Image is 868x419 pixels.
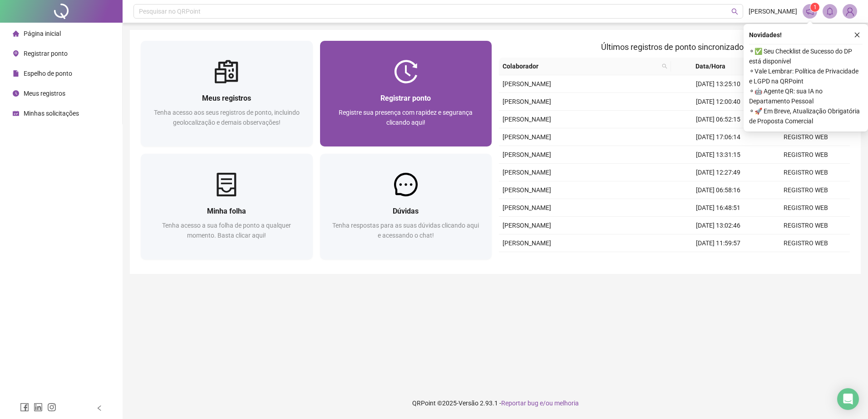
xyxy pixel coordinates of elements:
a: Registrar pontoRegistre sua presença com rapidez e segurança clicando aqui! [320,41,492,146]
span: clock-circle [13,90,19,97]
td: REGISTRO WEB [762,181,850,199]
td: [DATE] 06:52:15 [675,111,762,128]
span: 1 [814,4,817,10]
span: Colaborador [503,61,658,71]
a: Minha folhaTenha acesso a sua folha de ponto a qualquer momento. Basta clicar aqui! [141,154,313,259]
span: ⚬ 🤖 Agente QR: sua IA no Departamento Pessoal [749,86,863,106]
span: notification [806,7,814,15]
span: Dúvidas [393,207,419,215]
span: search [662,63,667,69]
span: Meus registros [202,94,251,102]
span: facebook [20,403,29,412]
img: 83936 [843,5,857,18]
td: REGISTRO WEB [762,234,850,252]
td: REGISTRO WEB [762,252,850,270]
a: DúvidasTenha respostas para as suas dúvidas clicando aqui e acessando o chat! [320,154,492,259]
span: Espelho de ponto [24,70,72,77]
span: Registrar ponto [24,50,68,57]
span: search [660,59,669,73]
span: file [13,70,19,77]
span: instagram [47,403,56,412]
span: Registre sua presença com rapidez e segurança clicando aqui! [339,109,473,126]
span: [PERSON_NAME] [503,133,551,141]
td: [DATE] 12:00:40 [675,93,762,111]
td: [DATE] 16:48:51 [675,199,762,217]
span: Novidades ! [749,30,782,40]
span: Tenha respostas para as suas dúvidas clicando aqui e acessando o chat! [332,222,479,239]
span: ⚬ ✅ Seu Checklist de Sucesso do DP está disponível [749,46,863,66]
th: Data/Hora [671,58,757,75]
span: [PERSON_NAME] [503,116,551,123]
span: linkedin [34,403,43,412]
span: [PERSON_NAME] [503,204,551,211]
span: [PERSON_NAME] [503,239,551,247]
sup: 1 [810,3,819,12]
span: Tenha acesso a sua folha de ponto a qualquer momento. Basta clicar aqui! [162,222,291,239]
footer: QRPoint © 2025 - 2.93.1 - [123,387,868,419]
span: Registrar ponto [380,94,431,102]
span: Data/Hora [675,61,746,71]
span: Versão [459,400,478,407]
span: bell [826,7,834,15]
span: Reportar bug e/ou melhoria [501,400,579,407]
span: Meus registros [24,90,65,97]
td: [DATE] 12:27:49 [675,164,762,181]
td: [DATE] 13:31:15 [675,146,762,164]
div: Open Intercom Messenger [837,388,859,410]
td: REGISTRO WEB [762,146,850,164]
span: ⚬ Vale Lembrar: Política de Privacidade e LGPD na QRPoint [749,66,863,86]
span: [PERSON_NAME] [503,169,551,176]
span: left [96,405,103,411]
a: Meus registrosTenha acesso aos seus registros de ponto, incluindo geolocalização e demais observa... [141,41,313,146]
td: [DATE] 11:59:57 [675,234,762,252]
td: [DATE] 06:58:16 [675,181,762,199]
td: REGISTRO WEB [762,164,850,181]
span: environment [13,50,19,57]
span: close [854,32,860,38]
span: [PERSON_NAME] [503,186,551,194]
span: home [13,30,19,37]
td: REGISTRO WEB [762,128,850,146]
span: ⚬ 🚀 Em Breve, Atualização Obrigatória de Proposta Comercial [749,106,863,126]
td: [DATE] 13:02:46 [675,217,762,234]
span: Página inicial [24,30,61,37]
td: [DATE] 06:55:08 [675,252,762,270]
span: [PERSON_NAME] [503,80,551,88]
td: [DATE] 17:06:14 [675,128,762,146]
td: REGISTRO WEB [762,217,850,234]
span: Minha folha [207,207,246,215]
span: schedule [13,110,19,117]
span: Últimos registros de ponto sincronizados [601,42,748,52]
span: [PERSON_NAME] [503,98,551,105]
td: [DATE] 13:25:10 [675,75,762,93]
span: search [731,8,738,15]
span: [PERSON_NAME] [503,151,551,158]
span: [PERSON_NAME] [503,222,551,229]
td: REGISTRO WEB [762,199,850,217]
span: Tenha acesso aos seus registros de ponto, incluindo geolocalização e demais observações! [154,109,300,126]
span: Minhas solicitações [24,110,79,117]
span: [PERSON_NAME] [749,6,797,16]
